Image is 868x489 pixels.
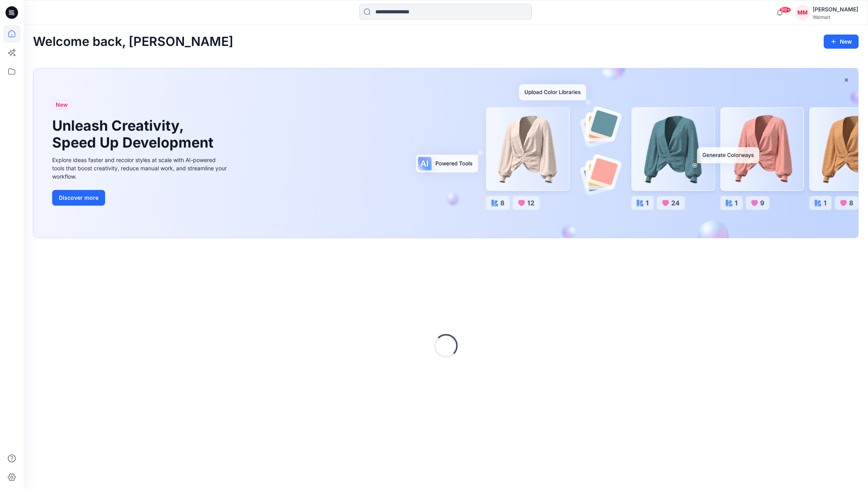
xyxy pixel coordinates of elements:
div: Explore ideas faster and recolor styles at scale with AI-powered tools that boost creativity, red... [52,156,229,181]
div: Walmart [813,14,858,20]
div: [PERSON_NAME] [813,5,858,14]
button: Discover more [52,190,105,206]
div: MM [795,5,810,20]
span: New [56,100,68,109]
h2: Welcome back, [PERSON_NAME] [33,35,233,49]
button: New [824,35,859,49]
h1: Unleash Creativity, Speed Up Development [52,117,217,151]
span: 99+ [779,7,791,13]
a: Discover more [52,190,229,206]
